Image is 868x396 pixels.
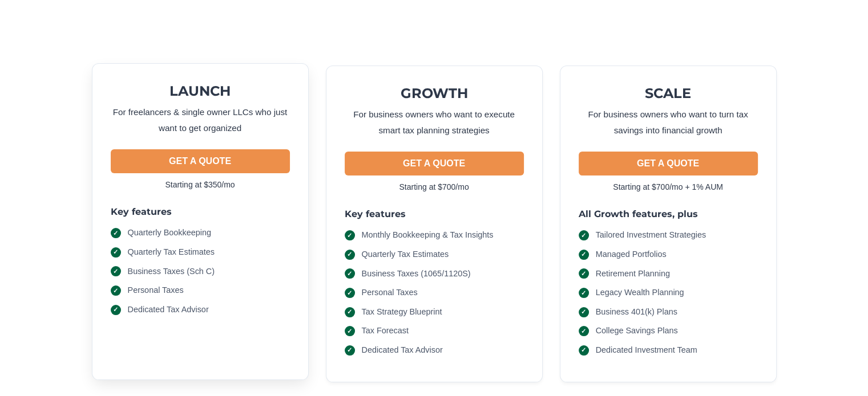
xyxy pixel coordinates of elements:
span: Business 401(k) Plans [596,306,677,319]
h2: LAUNCH [111,82,290,100]
span: Tax Strategy Blueprint [362,306,442,319]
p: For business owners who want to execute smart tax planning strategies [345,107,524,138]
span: Retirement Planning [596,268,670,280]
span: Quarterly Tax Estimates [362,248,449,261]
button: GET A QUOTE [345,152,524,175]
h2: GROWTH [345,84,524,102]
span: Monthly Bookkeeping & Tax Insights [362,229,494,242]
span: Tailored Investment Strategies [596,229,706,242]
h2: SCALE [579,84,758,102]
span: Tax Forecast [362,325,409,337]
p: Starting at $700/mo [345,180,524,194]
h3: Key features [345,208,524,220]
span: Legacy Wealth Planning [596,287,684,299]
span: College Savings Plans [596,325,678,337]
span: Business Taxes (1065/1120S) [362,268,471,280]
button: GET A QUOTE [579,152,758,175]
h3: All Growth features, plus [579,208,758,220]
span: Business Taxes (Sch C) [128,266,215,278]
span: Dedicated Tax Advisor [128,304,209,316]
p: For business owners who want to turn tax savings into financial growth [579,107,758,138]
span: Dedicated Tax Advisor [362,344,443,357]
span: Quarterly Bookkeeping [128,227,211,239]
span: Quarterly Tax Estimates [128,246,215,259]
p: For freelancers & single owner LLCs who just want to get organized [111,104,290,136]
p: Starting at $700/mo + 1% AUM [579,180,758,194]
h3: Key features [111,206,290,218]
p: Starting at $350/mo [111,178,290,192]
button: GET A QUOTE [111,149,290,173]
span: Personal Taxes [128,284,184,297]
span: Personal Taxes [362,287,418,299]
span: Managed Portfolios [596,248,667,261]
span: Dedicated Investment Team [596,344,697,357]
